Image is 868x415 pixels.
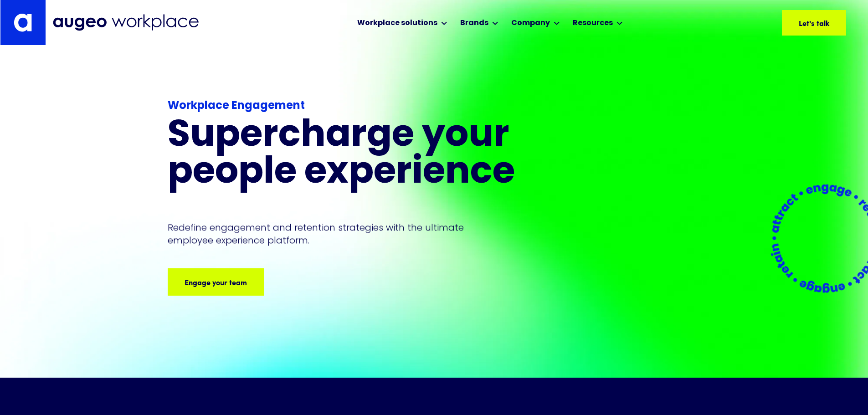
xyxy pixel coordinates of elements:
img: Augeo Workplace business unit full logo in mignight blue. [53,14,199,31]
a: Let's talk [782,10,846,36]
h1: Supercharge your people experience [168,118,561,192]
img: Augeo's "a" monogram decorative logo in white. [14,13,32,32]
div: Company [511,18,550,29]
div: Brands [460,18,488,29]
div: Workplace solutions [357,18,437,29]
p: Redefine engagement and retention strategies with the ultimate employee experience platform. [168,221,481,247]
div: Resources [573,18,613,29]
div: Workplace Engagement [168,98,561,114]
a: Engage your team [168,268,264,296]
